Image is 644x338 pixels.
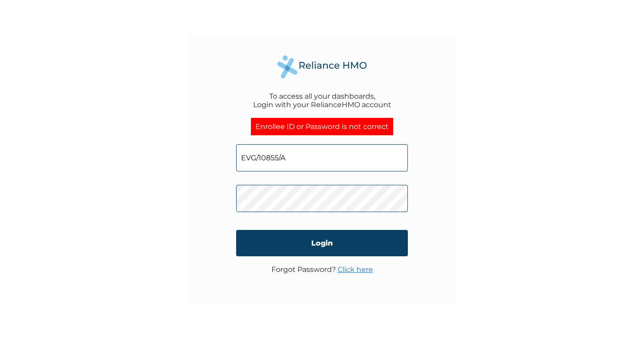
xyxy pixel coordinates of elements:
p: Forgot Password? [271,265,373,274]
input: Login [236,230,408,256]
img: Reliance Health's Logo [277,55,367,78]
a: Click here [338,265,373,274]
div: Enrollee ID or Password is not correct [251,118,393,135]
input: Email address or HMO ID [236,144,408,171]
div: To access all your dashboards, Login with your RelianceHMO account [253,92,391,109]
